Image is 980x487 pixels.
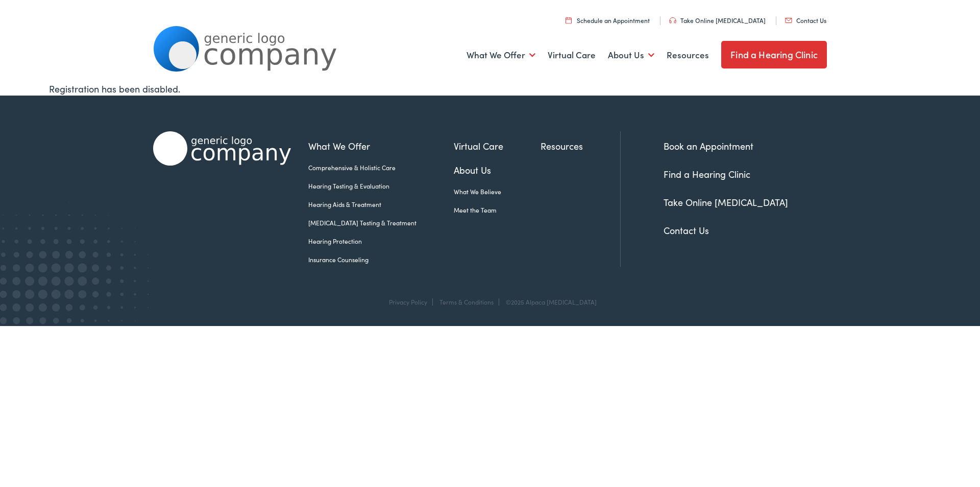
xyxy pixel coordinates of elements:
[308,200,454,209] a: Hearing Aids & Treatment
[439,297,494,306] a: Terms & Conditions
[785,16,826,25] a: Contact Us
[669,17,676,24] img: utility icon
[308,218,454,227] a: [MEDICAL_DATA] Testing & Treatment
[664,224,709,237] a: Contact Us
[566,16,650,25] a: Schedule an Appointment
[308,139,454,153] a: What We Offer
[664,140,753,152] a: Book an Appointment
[664,196,788,208] a: Take Online [MEDICAL_DATA]
[454,205,541,215] a: Meet the Team
[454,163,541,177] a: About Us
[785,18,792,23] img: utility icon
[664,168,750,180] a: Find a Hearing Clinic
[548,36,596,74] a: Virtual Care
[454,139,541,153] a: Virtual Care
[608,36,654,74] a: About Us
[308,255,454,264] a: Insurance Counseling
[541,139,620,153] a: Resources
[669,16,766,25] a: Take Online [MEDICAL_DATA]
[566,17,572,24] img: utility icon
[308,163,454,172] a: Comprehensive & Holistic Care
[721,41,827,68] a: Find a Hearing Clinic
[467,36,535,74] a: What We Offer
[308,237,454,246] a: Hearing Protection
[454,187,541,196] a: What We Believe
[501,298,597,306] div: ©2025 Alpaca [MEDICAL_DATA]
[153,131,291,166] img: Alpaca Audiology
[667,36,709,74] a: Resources
[308,181,454,191] a: Hearing Testing & Evaluation
[389,297,427,306] a: Privacy Policy
[49,82,931,96] div: Registration has been disabled.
